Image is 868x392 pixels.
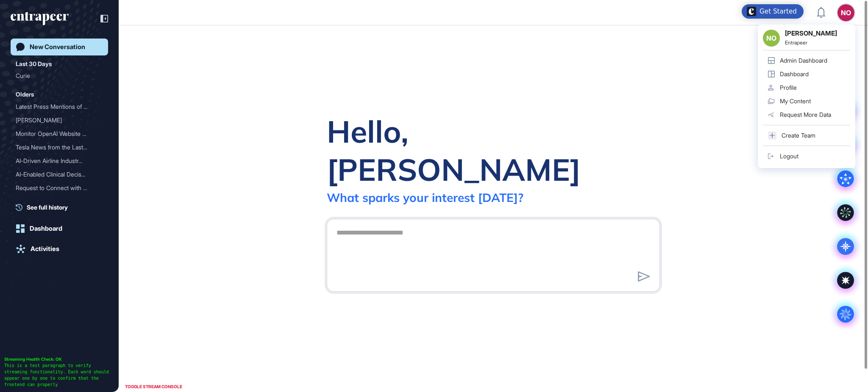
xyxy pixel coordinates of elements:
[30,225,62,232] div: Dashboard
[16,59,52,69] div: Last 30 Days
[16,154,103,168] div: AI-Driven Airline Industry Updates
[16,168,103,181] div: AI-Enabled Clinical Decision Support Software for Infectious Disease Screening and AMR Program
[11,39,108,55] a: New Conversation
[16,195,103,208] div: Reese
[16,181,96,195] div: Request to Connect with C...
[16,195,96,208] div: [PERSON_NAME]
[30,43,85,51] div: New Conversation
[16,69,103,83] div: Curie
[16,141,96,154] div: Tesla News from the Last ...
[837,4,854,21] button: NO
[16,113,96,127] div: [PERSON_NAME]
[16,100,103,113] div: Latest Press Mentions of OpenAI
[327,112,660,188] div: Hello, [PERSON_NAME]
[16,127,103,141] div: Monitor OpenAI Website Activity
[123,381,184,392] div: TOGGLE STREAM CONSOLE
[16,100,96,113] div: Latest Press Mentions of ...
[31,245,59,253] div: Activities
[27,203,68,212] span: See full history
[327,190,523,205] div: What sparks your interest [DATE]?
[16,89,34,99] div: Olders
[16,69,96,83] div: Curie
[742,4,804,19] div: Open Get Started checklist
[16,127,96,141] div: Monitor OpenAI Website Ac...
[11,220,108,237] a: Dashboard
[16,203,108,212] a: See full history
[11,240,108,257] a: Activities
[759,7,797,16] div: Get Started
[16,154,96,168] div: AI-Driven Airline Industr...
[16,141,103,154] div: Tesla News from the Last Two Weeks
[747,7,756,16] img: launcher-image-alternative-text
[11,12,69,25] div: entrapeer-logo
[16,168,96,181] div: AI-Enabled Clinical Decis...
[16,181,103,195] div: Request to Connect with Curie
[16,113,103,127] div: Reese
